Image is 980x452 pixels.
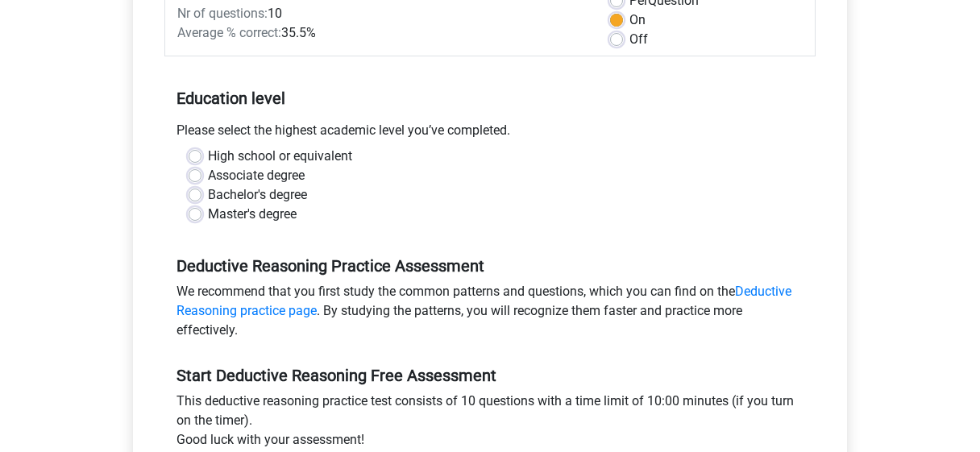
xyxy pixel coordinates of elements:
[164,282,816,346] div: We recommend that you first study the common patterns and questions, which you can find on the . ...
[176,366,804,385] h5: Start Deductive Reasoning Free Assessment
[208,166,305,185] label: Associate degree
[165,4,598,23] div: 10
[176,256,804,276] h5: Deductive Reasoning Practice Assessment
[208,185,307,205] label: Bachelor's degree
[208,147,352,166] label: High school or equivalent
[165,23,598,43] div: 35.5%
[629,10,646,30] label: On
[176,82,804,114] h5: Education level
[164,121,816,147] div: Please select the highest academic level you’ve completed.
[629,30,648,49] label: Off
[208,205,297,224] label: Master's degree
[177,25,281,40] span: Average % correct:
[177,6,268,21] span: Nr of questions:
